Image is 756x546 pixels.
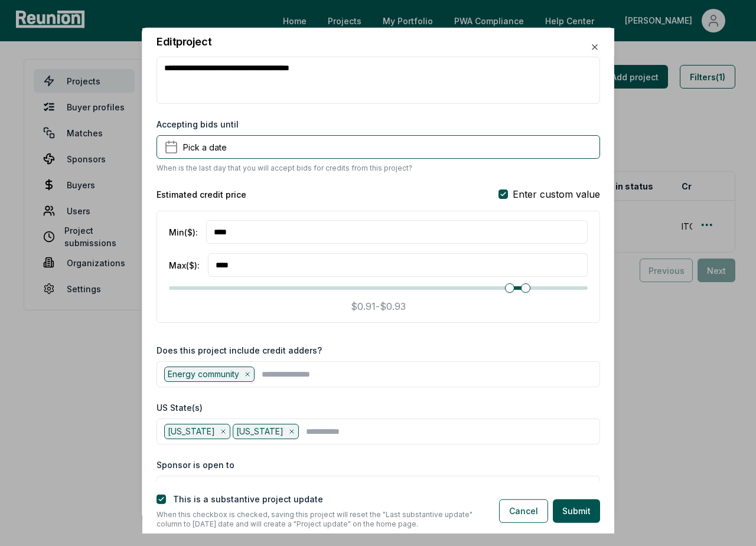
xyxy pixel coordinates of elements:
span: Enter custom value [513,187,600,201]
button: Pick a date [157,135,600,159]
p: When is the last day that you will accept bids for credits from this project? [157,164,412,173]
p: When this checkbox is checked, saving this project will reset the "Last substantive update" colum... [157,510,480,529]
h2: Edit project [157,36,211,47]
label: Min ($) : [169,225,198,238]
label: US State(s) [157,401,203,414]
button: Cancel [499,499,548,523]
button: Submit [553,499,600,523]
h5: Estimated credit price [157,188,246,200]
div: [US_STATE] [233,424,299,439]
div: Energy community [164,367,255,382]
label: Max ($) : [169,259,200,271]
label: Does this project include credit adders? [157,344,322,357]
label: This is a substantive project update [173,494,323,504]
label: Accepting bids until [157,118,239,130]
div: [US_STATE] [164,424,230,439]
label: Sponsor is open to [157,459,234,471]
span: Minimum [505,283,514,293]
span: Pick a date [183,140,227,153]
p: $0.91 - $0.93 [351,299,406,313]
span: Maximum [521,283,530,293]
